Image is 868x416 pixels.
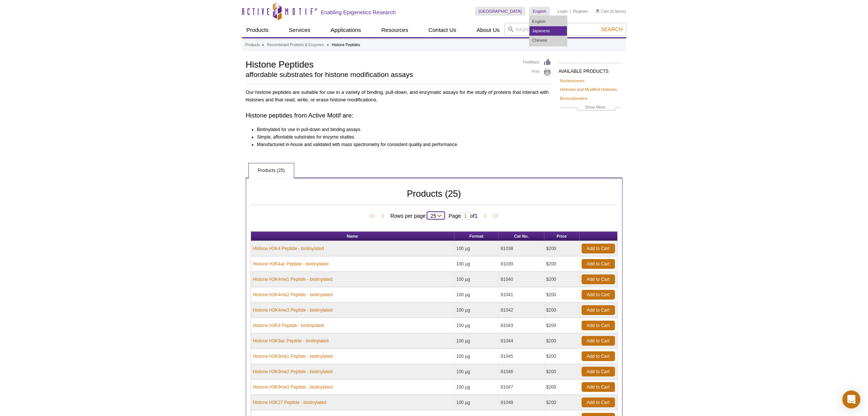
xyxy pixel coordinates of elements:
[332,43,360,47] li: Histone Peptides
[253,322,324,329] a: Histone H3K9 Peptide - biotinylated
[472,23,504,37] a: About Us
[530,17,567,26] a: English
[390,212,445,219] span: Rows per page:
[596,9,599,13] img: Your Cart
[530,36,567,45] a: Chinese
[545,232,580,241] th: Price
[582,321,615,330] a: Add to Cart
[327,43,329,47] li: »
[262,43,264,47] li: »
[499,318,544,333] td: 81043
[253,384,333,390] a: Histone H3K9me3 Peptide - biotinylated
[246,89,551,104] p: Our histone peptides are suitable for use in a variety of binding, pull-down, and enzymatic assay...
[582,259,615,269] a: Add to Cart
[560,86,617,93] a: Histones and Modified Histones
[454,395,499,410] td: 100 µg
[573,9,588,14] a: Register
[582,290,615,300] a: Add to Cart
[545,272,580,287] td: $200
[560,104,621,112] a: Show More
[499,287,544,303] td: 81041
[246,71,516,78] h2: affordable substrates for histone modification assays
[523,68,551,77] a: Print
[454,364,499,380] td: 100 µg
[454,349,499,364] td: 100 µg
[545,395,580,410] td: $200
[424,23,461,37] a: Contact Us
[560,95,588,102] a: Bromodomains
[368,213,379,220] span: First Page
[545,333,580,349] td: $200
[454,333,499,349] td: 100 µg
[545,380,580,395] td: $200
[379,213,387,220] span: Previous Page
[326,23,366,37] a: Applications
[545,241,580,256] td: $200
[377,23,413,37] a: Resources
[570,7,571,16] li: |
[499,303,544,318] td: 81042
[545,287,580,303] td: $200
[253,291,333,298] a: Histone H3K4me2 Peptide - biotinylated
[454,232,499,241] th: Format
[499,349,544,364] td: 81045
[454,287,499,303] td: 100 µg
[529,7,550,16] a: English
[454,318,499,333] td: 100 µg
[246,58,516,69] h1: Histone Peptides
[545,318,580,333] td: $200
[253,399,326,406] a: Histone H3K27 Peptide - biotinylated
[499,232,544,241] th: Cat No.
[599,26,625,33] button: Search
[582,398,615,407] a: Add to Cart
[454,303,499,318] td: 100 µg
[454,380,499,395] td: 100 µg
[242,23,273,37] a: Products
[481,213,489,220] span: Next Page
[246,111,551,120] h3: Histone peptides from Active Motif are:
[596,9,609,14] a: Cart
[499,272,544,287] td: 81040
[454,256,499,272] td: 100 µg
[596,7,626,16] li: (0 items)
[545,364,580,380] td: $200
[499,364,544,380] td: 81046
[253,368,333,375] a: Histone H3K9me2 Peptide - biotinylated
[475,7,526,16] a: [GEOGRAPHIC_DATA]
[253,338,329,344] a: Histone H3K9ac Peptide - biotinylated
[601,26,623,32] span: Search
[253,353,333,360] a: Histone H3K9me1 Peptide - biotinylated
[582,244,615,253] a: Add to Cart
[253,245,324,252] a: Histone H3K4 Peptide - biotinylated
[249,163,294,178] a: Products (25)
[245,42,260,48] a: Products
[560,77,585,84] a: Nucleosomes
[582,274,615,284] a: Add to Cart
[499,380,544,395] td: 81047
[499,256,544,272] td: 81039
[489,213,500,220] span: Last Page
[475,213,478,219] span: 1
[582,382,615,392] a: Add to Cart
[267,42,324,48] a: Recombinant Proteins & Enzymes
[454,272,499,287] td: 100 µg
[253,261,329,267] a: Histone H3K4ac Peptide - biotinylated
[253,307,333,314] a: Histone H3K4me3 Peptide - biotinylated
[499,241,544,256] td: 81038
[257,141,545,148] li: Manufactured in-house and validated with mass spectrometry for consistent quality and performance.
[257,133,545,141] li: Simple, affordable substrates for enzyme studies.
[545,256,580,272] td: $200
[559,63,623,76] h2: AVAILABLE PRODUCTS
[321,9,396,16] h2: Enabling Epigenetics Research
[530,26,567,36] a: Japanese
[454,241,499,256] td: 100 µg
[284,23,315,37] a: Services
[499,395,544,410] td: 81048
[558,9,568,14] a: Login
[545,349,580,364] td: $200
[582,367,615,377] a: Add to Cart
[523,58,551,66] a: Feedback
[251,190,618,205] h2: Products (25)
[504,23,626,36] input: Keyword, Cat. No.
[582,336,615,346] a: Add to Cart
